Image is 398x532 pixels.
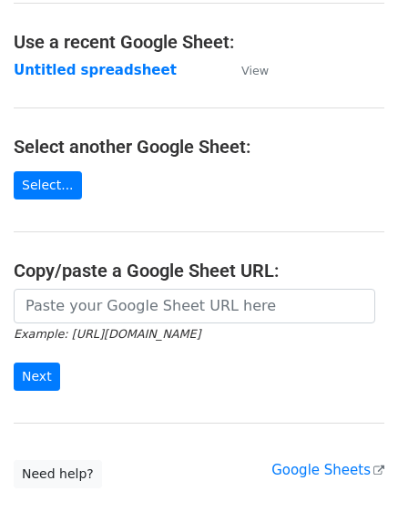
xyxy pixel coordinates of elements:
input: Paste your Google Sheet URL here [14,289,375,323]
a: Need help? [14,460,102,488]
a: View [223,62,269,78]
small: View [241,64,269,77]
small: Example: [URL][DOMAIN_NAME] [14,327,200,341]
a: Google Sheets [271,462,384,478]
h4: Copy/paste a Google Sheet URL: [14,260,384,281]
a: Select... [14,171,82,199]
iframe: Chat Widget [307,445,398,532]
input: Next [14,363,60,391]
h4: Select another Google Sheet: [14,136,384,158]
a: Untitled spreadsheet [14,62,177,78]
h4: Use a recent Google Sheet: [14,31,384,53]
